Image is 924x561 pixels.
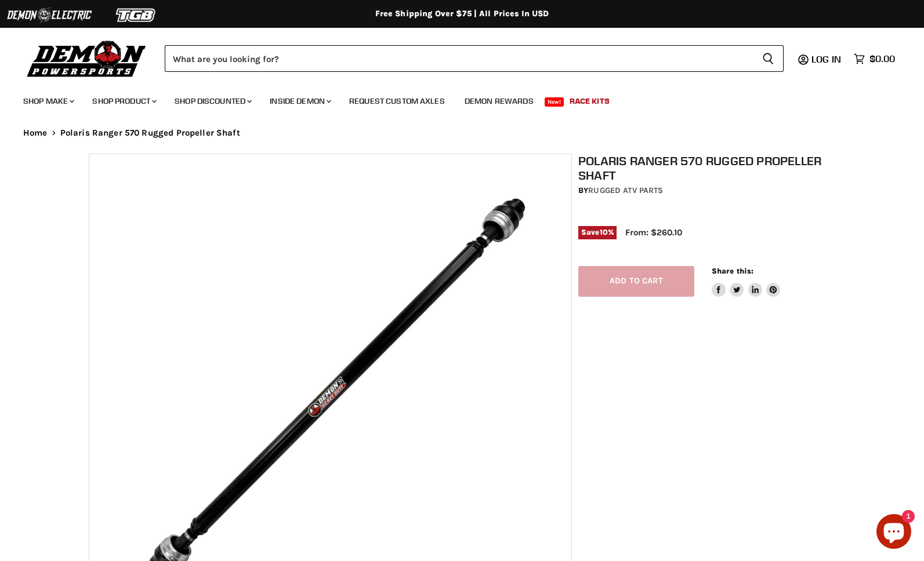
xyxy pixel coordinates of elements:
[23,38,150,79] img: Demon Powersports
[848,50,901,67] a: $0.00
[578,184,842,197] div: by
[578,226,617,239] span: Save %
[93,4,180,26] img: TGB Logo 2
[84,89,164,113] a: Shop Product
[600,228,608,236] span: 10
[806,54,848,64] a: Log in
[6,4,93,26] img: Demon Electric Logo 2
[545,97,564,107] span: New!
[340,89,454,113] a: Request Custom Axles
[165,45,753,72] input: Search
[60,128,240,138] span: Polaris Ranger 570 Rugged Propeller Shaft
[588,185,663,195] a: Rugged ATV Parts
[166,89,259,113] a: Shop Discounted
[578,154,842,183] h1: Polaris Ranger 570 Rugged Propeller Shaft
[625,227,682,238] span: From: $260.10
[753,45,784,72] button: Search
[869,53,895,64] span: $0.00
[712,266,781,297] aside: Share this:
[712,267,753,275] span: Share this:
[873,514,915,552] inbox-online-store-chat: Shopify online store chat
[261,89,338,113] a: Inside Demon
[23,128,48,138] a: Home
[561,89,618,113] a: Race Kits
[811,53,841,65] span: Log in
[165,45,784,72] form: Product
[15,85,892,113] ul: Main menu
[456,89,542,113] a: Demon Rewards
[15,89,81,113] a: Shop Make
